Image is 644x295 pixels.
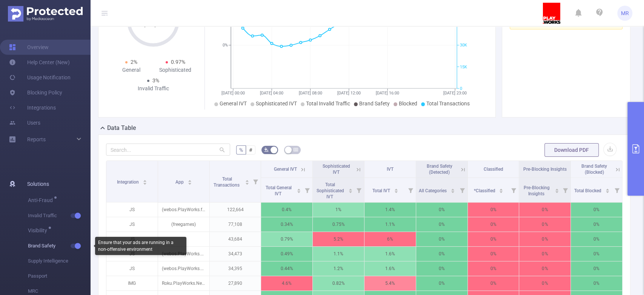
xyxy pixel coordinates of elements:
[109,66,153,74] div: General
[451,187,455,190] i: icon: caret-up
[571,217,622,232] p: 0%
[143,182,147,184] i: icon: caret-down
[460,86,462,91] tspan: 0
[27,132,46,147] a: Reports
[468,276,519,290] p: 0%
[519,217,570,232] p: 0%
[250,161,261,202] i: Filter menu
[245,179,249,183] div: Sort
[337,91,361,96] tspan: [DATE] 12:00
[313,261,364,276] p: 1.2%
[261,202,312,217] p: 0.4%
[106,144,230,156] input: Search...
[249,147,252,153] span: #
[294,147,298,152] i: icon: table
[245,179,249,181] i: icon: caret-up
[9,115,40,130] a: Users
[106,232,158,246] p: JS
[171,59,185,65] span: 0.97%
[266,185,292,196] span: Total General IVT
[117,179,140,185] span: Integration
[519,261,570,276] p: 0%
[9,100,56,115] a: Integrations
[468,232,519,246] p: 0%
[499,190,503,192] i: icon: caret-down
[223,43,228,48] tspan: 0%
[153,66,197,74] div: Sophisticated
[348,190,352,192] i: icon: caret-down
[519,202,570,217] p: 0%
[313,276,364,290] p: 0.82%
[9,40,49,55] a: Overview
[261,247,312,261] p: 0.49%
[416,261,467,276] p: 0%
[443,91,467,96] tspan: [DATE] 23:00
[28,269,91,284] span: Passport
[416,247,467,261] p: 0%
[210,217,261,232] p: 77,108
[131,85,175,93] div: Invalid Traffic
[239,147,243,153] span: %
[9,55,70,70] a: Help Center (New)
[28,208,91,223] span: Invalid Traffic
[399,100,417,107] span: Blocked
[571,276,622,290] p: 0%
[376,91,399,96] tspan: [DATE] 16:00
[9,85,62,100] a: Blocking Policy
[364,247,416,261] p: 1.6%
[313,232,364,246] p: 5.2%
[297,187,301,192] div: Sort
[426,164,452,175] span: Brand Safety (Detected)
[574,188,603,193] span: Total Blocked
[405,178,416,202] i: Filter menu
[106,202,158,217] p: JS
[571,261,622,276] p: 0%
[221,91,245,96] tspan: [DATE] 00:00
[297,190,301,192] i: icon: caret-down
[605,187,609,190] i: icon: caret-up
[28,238,91,253] span: Brand Safety
[158,261,209,276] p: (webos.PlayWorks.pixel_dash)
[313,202,364,217] p: 1%
[416,276,467,290] p: 0%
[523,167,567,172] span: Pre-Blocking Insights
[612,178,622,202] i: Filter menu
[143,179,147,181] i: icon: caret-up
[27,176,49,192] span: Solutions
[95,237,186,255] div: Ensure that your ads are running in a non-offensive environment
[274,167,297,172] span: General IVT
[261,232,312,246] p: 0.79%
[394,190,398,192] i: icon: caret-down
[457,178,467,202] i: Filter menu
[524,185,550,196] span: Pre-Blocking Insights
[210,247,261,261] p: 34,473
[483,167,503,172] span: Classified
[299,91,322,96] tspan: [DATE] 08:00
[264,147,269,152] i: icon: bg-colors
[571,202,622,217] p: 0%
[460,43,467,48] tspan: 30K
[27,136,46,142] span: Reports
[210,276,261,290] p: 27,890
[261,261,312,276] p: 0.44%
[8,6,83,22] img: Protected Media
[519,276,570,290] p: 0%
[571,232,622,246] p: 0%
[9,70,71,85] a: Usage Notification
[260,91,283,96] tspan: [DATE] 04:00
[261,217,312,232] p: 0.34%
[387,167,393,172] span: IVT
[106,261,158,276] p: JS
[210,261,261,276] p: 34,395
[605,187,610,192] div: Sort
[256,100,297,107] span: Sophisticated IVT
[306,100,350,107] span: Total Invalid Traffic
[348,187,353,192] div: Sort
[451,190,455,192] i: icon: caret-down
[460,65,467,70] tspan: 15K
[605,190,609,192] i: icon: caret-down
[107,124,136,133] h2: Data Table
[544,143,599,157] button: Download PDF
[158,217,209,232] p: (freegames)
[158,202,209,217] p: (webos.PlayWorks.freegames)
